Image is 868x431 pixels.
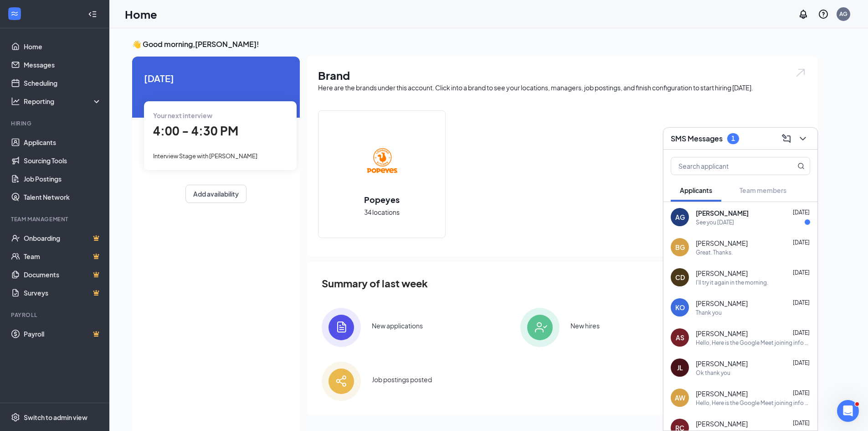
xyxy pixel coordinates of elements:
button: ChevronDown [796,131,810,146]
h3: 👋 Good morning, [PERSON_NAME] ! [132,39,817,49]
span: Applicants [680,186,712,194]
img: icon [322,362,361,401]
span: [DATE] [793,239,810,246]
a: Messages [24,56,102,74]
div: Hello, Here is the Google Meet joining info Video call link: [URL][DOMAIN_NAME] Or dial: ‪([GEOGR... [696,399,810,407]
div: New hires [570,321,600,330]
img: icon [322,308,361,347]
span: Summary of last week [322,275,428,291]
div: Reporting [24,97,102,106]
span: [DATE] [793,329,810,336]
span: [DATE] [793,299,810,306]
div: 1 [731,135,735,142]
iframe: Intercom live chat [837,400,859,422]
div: Switch to admin view [24,413,87,422]
span: 34 locations [364,207,400,217]
a: TeamCrown [24,247,102,265]
a: Sourcing Tools [24,151,102,170]
svg: Collapse [88,10,97,19]
img: icon [520,308,560,347]
div: Thank you [696,309,722,317]
svg: Notifications [798,9,809,20]
div: Hello, Here is the Google Meet joining info Video call link: [URL][DOMAIN_NAME] Or dial: ‪([GEOGR... [696,339,810,347]
a: Home [24,37,102,56]
svg: Settings [11,413,20,422]
svg: MagnifyingGlass [797,162,805,170]
svg: QuestionInfo [818,9,829,20]
img: Popeyes [353,132,411,190]
span: [PERSON_NAME] [696,329,748,338]
span: [DATE] [793,269,810,276]
button: ComposeMessage [779,131,794,146]
div: See you [DATE] [696,218,734,226]
a: PayrollCrown [24,325,102,343]
span: [PERSON_NAME] [696,419,748,428]
span: Your next interview [153,111,212,119]
svg: ComposeMessage [781,133,792,144]
div: KO [675,303,685,312]
div: AG [675,213,685,222]
h3: SMS Messages [671,134,723,144]
span: [DATE] [793,209,810,216]
span: Team members [740,186,786,194]
svg: ChevronDown [797,133,808,144]
span: [DATE] [793,389,810,396]
svg: WorkstreamLogo [10,9,19,18]
a: SurveysCrown [24,284,102,302]
span: 4:00 - 4:30 PM [153,123,238,138]
span: [DATE] [793,359,810,366]
a: Scheduling [24,74,102,92]
div: AS [676,333,684,342]
div: AW [675,393,685,402]
span: [DATE] [793,420,810,426]
div: Here are the brands under this account. Click into a brand to see your locations, managers, job p... [318,83,806,92]
a: Job Postings [24,170,102,188]
button: Add availability [185,185,247,203]
div: Hiring [11,119,100,127]
a: Applicants [24,133,102,151]
div: New applications [372,321,423,330]
div: JL [677,363,683,372]
span: [PERSON_NAME] [696,239,748,248]
div: I'll try it again in the morning. [696,279,768,286]
h1: Brand [318,68,806,83]
svg: Analysis [11,97,20,106]
h1: Home [125,6,157,22]
span: [PERSON_NAME] [696,269,748,278]
h2: Popeyes [355,194,409,205]
div: CD [675,273,685,282]
a: OnboardingCrown [24,229,102,247]
span: [PERSON_NAME] [696,389,748,398]
div: AG [839,10,847,18]
span: [PERSON_NAME] [696,359,748,368]
div: BG [675,243,685,252]
span: Interview Stage with [PERSON_NAME] [153,152,257,160]
input: Search applicant [671,157,779,175]
a: DocumentsCrown [24,265,102,284]
div: Ok thank you [696,369,730,377]
div: Payroll [11,311,100,319]
span: [PERSON_NAME] [696,208,749,218]
div: Team Management [11,215,100,223]
img: open.6027fd2a22e1237b5b06.svg [795,68,806,78]
a: Talent Network [24,188,102,206]
span: [PERSON_NAME] [696,299,748,308]
div: Job postings posted [372,375,432,384]
div: Great. Thanks. [696,249,733,256]
span: [DATE] [144,71,288,85]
